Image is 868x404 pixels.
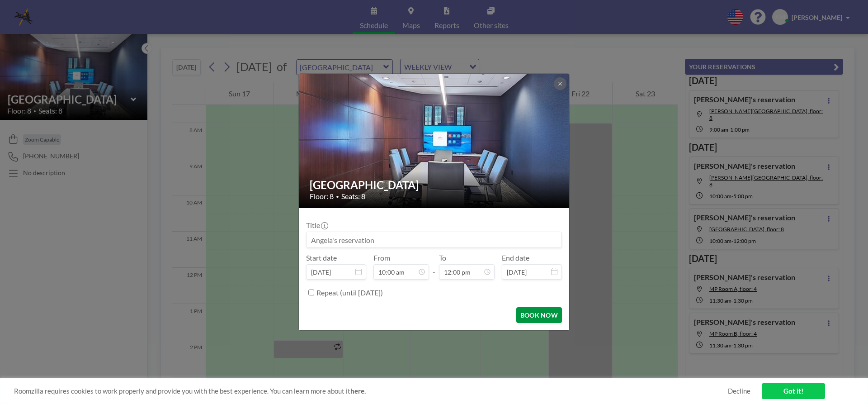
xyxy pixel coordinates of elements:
label: Repeat (until [DATE]) [316,288,383,297]
label: To [439,253,446,262]
span: • [336,193,339,200]
a: Decline [728,387,750,395]
span: Floor: 8 [310,192,334,201]
span: - [433,257,435,276]
a: Got it! [762,383,825,399]
a: here. [350,387,366,395]
label: Title [306,221,327,230]
button: BOOK NOW [516,307,562,323]
label: From [373,253,390,262]
label: End date [502,253,529,262]
span: Seats: 8 [341,192,365,201]
span: Roomzilla requires cookies to work properly and provide you with the best experience. You can lea... [14,387,728,395]
label: Start date [306,253,337,262]
img: 537.jpg [299,39,570,243]
h2: [GEOGRAPHIC_DATA] [310,178,559,192]
input: Angela's reservation [307,232,561,247]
